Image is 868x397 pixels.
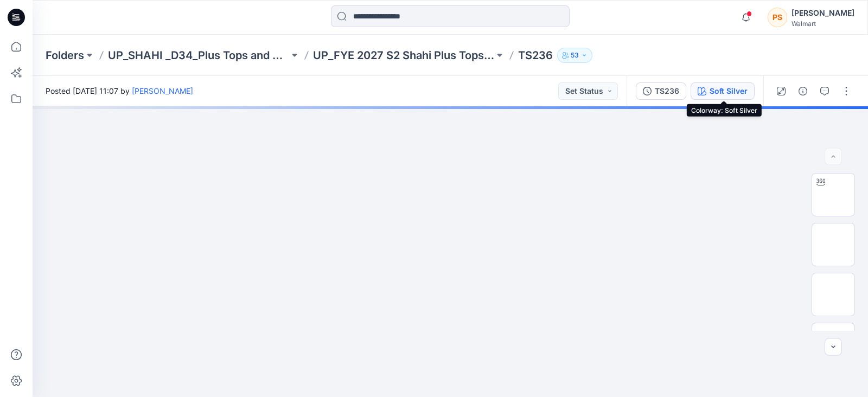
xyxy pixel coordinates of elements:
div: Soft Silver [710,85,748,97]
div: TS236 [655,85,679,97]
div: Walmart [792,20,854,28]
span: Posted [DATE] 11:07 by [46,85,193,97]
div: [PERSON_NAME] [792,7,854,20]
p: 53 [571,49,579,61]
a: UP_FYE 2027 S2 Shahi Plus Tops and Dress [313,48,494,63]
button: TS236 [636,82,686,100]
button: Soft Silver [691,82,755,100]
a: Folders [46,48,84,63]
p: TS236 [518,48,553,63]
button: Details [794,82,812,100]
a: [PERSON_NAME] [132,86,193,95]
a: UP_SHAHI _D34_Plus Tops and Dresses [108,48,289,63]
div: PS [768,8,787,27]
button: 53 [557,48,592,63]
